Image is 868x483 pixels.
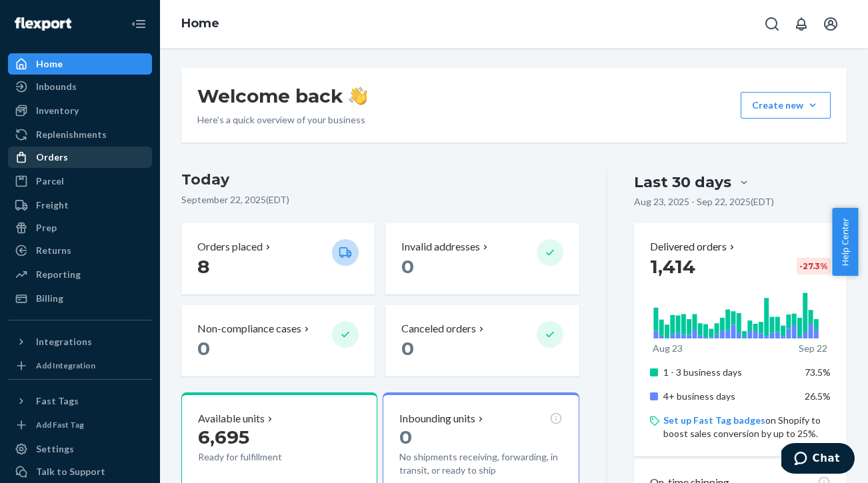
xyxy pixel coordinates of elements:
[797,258,831,274] div: -27.3 %
[634,172,731,193] div: Last 30 days
[198,411,265,426] p: Available units
[8,217,152,239] a: Prep
[181,169,579,191] h3: Today
[8,461,152,482] button: Talk to Support
[401,321,476,336] p: Canceled orders
[8,331,152,352] button: Integrations
[8,171,152,192] a: Parcel
[197,321,301,336] p: Non-compliance cases
[181,223,375,294] button: Orders placed 8
[197,239,263,254] p: Orders placed
[741,92,831,119] button: Create new
[805,366,831,378] span: 73.5%
[36,221,57,235] div: Prep
[8,100,152,121] a: Inventory
[385,223,579,294] button: Invalid addresses 0
[36,244,71,257] div: Returns
[36,465,105,478] div: Talk to Support
[198,450,321,464] p: Ready for fulfillment
[36,151,68,164] div: Orders
[36,442,74,456] div: Settings
[197,337,210,360] span: 0
[36,335,92,348] div: Integrations
[663,366,795,379] p: 1 - 3 business days
[8,240,152,261] a: Returns
[650,255,695,278] span: 1,414
[8,147,152,168] a: Orders
[817,11,844,37] button: Open account menu
[385,305,579,376] button: Canceled orders 0
[197,255,209,278] span: 8
[805,390,831,402] span: 26.5%
[36,292,63,305] div: Billing
[8,124,152,145] a: Replenishments
[781,443,855,476] iframe: Opens a widget where you can chat to one of our agents
[36,394,79,408] div: Fast Tags
[759,11,785,37] button: Open Search Box
[788,11,815,37] button: Open notifications
[36,360,95,371] div: Add Integration
[799,342,827,355] p: Sep 22
[125,11,152,37] button: Close Navigation
[8,288,152,309] a: Billing
[198,426,249,448] span: 6,695
[171,5,230,43] ol: breadcrumbs
[349,87,367,105] img: hand-wave emoji
[181,305,375,376] button: Non-compliance cases 0
[8,417,152,433] a: Add Fast Tag
[399,426,412,448] span: 0
[832,208,858,276] button: Help Center
[36,199,69,212] div: Freight
[401,239,480,254] p: Invalid addresses
[8,390,152,412] button: Fast Tags
[36,419,84,430] div: Add Fast Tag
[36,104,79,117] div: Inventory
[663,390,795,403] p: 4+ business days
[15,17,71,31] img: Flexport logo
[181,16,219,31] a: Home
[181,193,579,207] p: September 22, 2025 ( EDT )
[8,195,152,216] a: Freight
[8,264,152,285] a: Reporting
[36,175,64,188] div: Parcel
[197,113,367,127] p: Here’s a quick overview of your business
[650,239,737,254] button: Delivered orders
[399,450,562,477] p: No shipments receiving, forwarding, in transit, or ready to ship
[663,414,831,440] p: on Shopify to boost sales conversion by up to 25%.
[8,358,152,374] a: Add Integration
[399,411,475,426] p: Inbounding units
[197,84,367,108] h1: Welcome back
[401,255,414,278] span: 0
[663,414,765,426] a: Set up Fast Tag badges
[401,337,414,360] span: 0
[8,53,152,75] a: Home
[36,57,63,71] div: Home
[653,342,683,355] p: Aug 23
[36,268,81,281] div: Reporting
[8,438,152,460] a: Settings
[634,195,774,209] p: Aug 23, 2025 - Sep 22, 2025 ( EDT )
[8,76,152,97] a: Inbounds
[36,80,77,93] div: Inbounds
[36,128,107,141] div: Replenishments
